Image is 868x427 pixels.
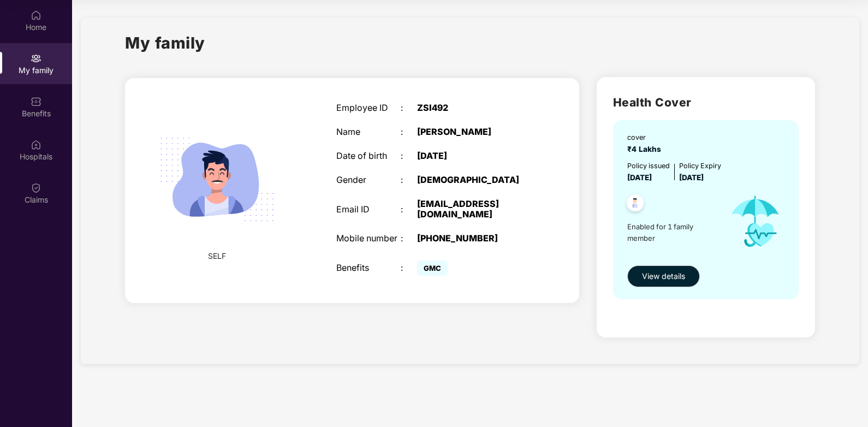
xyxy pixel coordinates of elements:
span: ₹4 Lakhs [627,145,665,153]
div: Name [336,127,401,137]
div: : [401,175,417,185]
div: : [401,103,417,113]
button: View details [627,265,700,287]
img: svg+xml;base64,PHN2ZyB4bWxucz0iaHR0cDovL3d3dy53My5vcmcvMjAwMC9zdmciIHdpZHRoPSI0OC45NDMiIGhlaWdodD... [622,191,649,218]
div: : [401,127,417,137]
div: [EMAIL_ADDRESS][DOMAIN_NAME] [417,199,531,220]
div: : [401,204,417,215]
div: [DEMOGRAPHIC_DATA] [417,175,531,185]
span: [DATE] [679,173,704,182]
div: : [401,151,417,161]
div: [PHONE_NUMBER] [417,233,531,244]
div: Date of birth [336,151,401,161]
img: icon [720,183,790,259]
div: [DATE] [417,151,531,161]
img: svg+xml;base64,PHN2ZyBpZD0iSG9zcGl0YWxzIiB4bWxucz0iaHR0cDovL3d3dy53My5vcmcvMjAwMC9zdmciIHdpZHRoPS... [31,139,41,150]
div: : [401,263,417,273]
span: GMC [417,260,448,276]
img: svg+xml;base64,PHN2ZyBpZD0iSG9tZSIgeG1sbnM9Imh0dHA6Ly93d3cudzMub3JnLzIwMDAvc3ZnIiB3aWR0aD0iMjAiIG... [31,10,41,21]
span: Enabled for 1 family member [627,221,720,244]
div: Benefits [336,263,401,273]
div: ZSI492 [417,103,531,113]
img: svg+xml;base64,PHN2ZyBpZD0iQmVuZWZpdHMiIHhtbG5zPSJodHRwOi8vd3d3LnczLm9yZy8yMDAwL3N2ZyIgd2lkdGg9Ij... [31,96,41,107]
div: Gender [336,175,401,185]
span: View details [642,270,685,282]
div: Email ID [336,204,401,215]
h1: My family [125,31,205,55]
img: svg+xml;base64,PHN2ZyB4bWxucz0iaHR0cDovL3d3dy53My5vcmcvMjAwMC9zdmciIHdpZHRoPSIyMjQiIGhlaWdodD0iMT... [146,109,288,250]
div: Policy Expiry [679,161,721,171]
span: [DATE] [627,173,652,182]
span: SELF [208,250,226,262]
div: cover [627,132,665,143]
h2: Health Cover [613,93,799,111]
img: svg+xml;base64,PHN2ZyB3aWR0aD0iMjAiIGhlaWdodD0iMjAiIHZpZXdCb3g9IjAgMCAyMCAyMCIgZmlsbD0ibm9uZSIgeG... [31,53,41,64]
img: svg+xml;base64,PHN2ZyBpZD0iQ2xhaW0iIHhtbG5zPSJodHRwOi8vd3d3LnczLm9yZy8yMDAwL3N2ZyIgd2lkdGg9IjIwIi... [31,182,41,193]
div: [PERSON_NAME] [417,127,531,137]
div: : [401,233,417,244]
div: Policy issued [627,161,670,171]
div: Mobile number [336,233,401,244]
div: Employee ID [336,103,401,113]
